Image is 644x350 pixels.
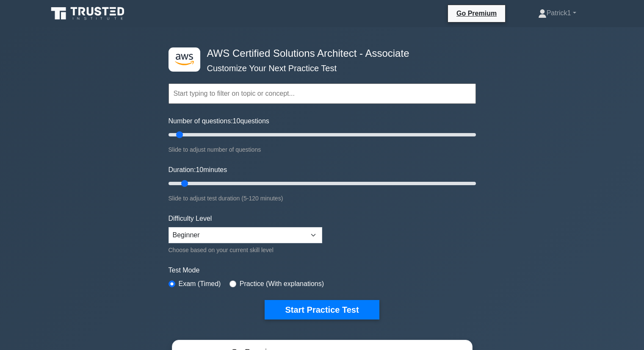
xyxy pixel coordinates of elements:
[179,279,221,289] label: Exam (Timed)
[196,166,203,173] span: 10
[169,83,476,104] input: Start typing to filter on topic or concept...
[169,193,476,203] div: Slide to adjust test duration (5-120 minutes)
[240,279,324,289] label: Practice (With explanations)
[204,47,434,60] h4: AWS Certified Solutions Architect - Associate
[169,245,322,255] div: Choose based on your current skill level
[265,300,379,319] button: Start Practice Test
[169,165,227,175] label: Duration: minutes
[169,116,269,126] label: Number of questions: questions
[169,265,476,275] label: Test Mode
[169,144,476,155] div: Slide to adjust number of questions
[518,5,597,22] a: Patrick1
[233,117,240,125] span: 10
[451,8,502,19] a: Go Premium
[169,214,212,224] label: Difficulty Level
